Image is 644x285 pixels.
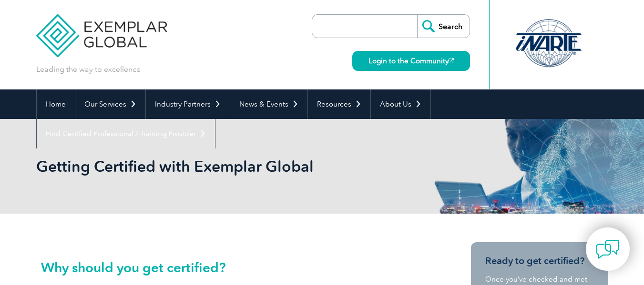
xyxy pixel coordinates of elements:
[417,15,470,38] input: Search
[36,64,141,75] p: Leading the way to excellence
[146,89,230,119] a: Industry Partners
[449,58,454,63] img: open_square.png
[37,119,215,148] a: Find Certified Professional / Training Provider
[596,237,620,261] img: contact-chat.png
[41,260,432,275] h2: Why should you get certified?
[485,255,594,267] h3: Ready to get certified?
[352,51,470,71] a: Login to the Community
[308,89,370,119] a: Resources
[371,89,430,119] a: About Us
[37,89,75,119] a: Home
[230,89,307,119] a: News & Events
[36,157,402,176] h1: Getting Certified with Exemplar Global
[75,89,145,119] a: Our Services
